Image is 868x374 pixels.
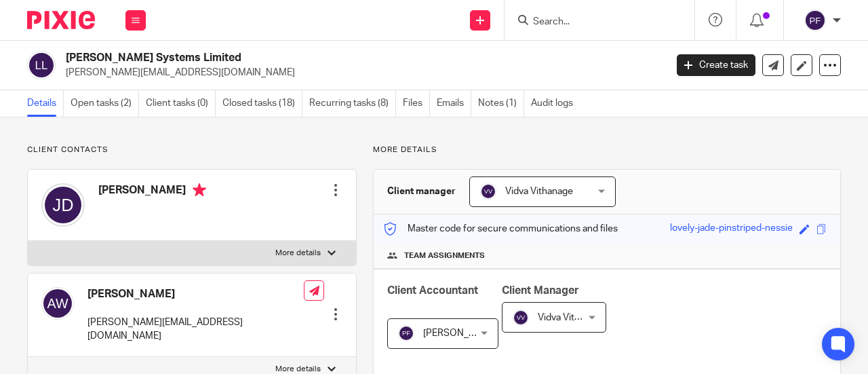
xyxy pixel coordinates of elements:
i: Primary [193,183,206,197]
a: Closed tasks (18) [222,90,302,117]
h3: Client manager [387,185,456,198]
h2: [PERSON_NAME] Systems Limited [66,51,538,65]
div: lovely-jade-pinstriped-nessie [670,221,793,237]
span: Vidva Vithanage [538,313,606,322]
a: Recurring tasks (8) [309,90,396,117]
img: svg%3E [804,10,826,31]
a: Open tasks (2) [71,90,139,117]
img: svg%3E [27,51,56,79]
img: Pixie [27,11,95,29]
img: svg%3E [41,183,85,227]
h4: [PERSON_NAME] [98,183,206,200]
span: Client Manager [502,285,579,296]
img: svg%3E [513,310,529,326]
p: Master code for secure communications and files [384,222,618,236]
span: [PERSON_NAME] [423,329,498,338]
p: [PERSON_NAME][EMAIL_ADDRESS][DOMAIN_NAME] [66,66,656,79]
p: Client contacts [27,145,357,155]
img: svg%3E [398,325,414,341]
p: More details [275,248,321,259]
a: Audit logs [531,90,580,117]
img: svg%3E [41,287,74,320]
img: svg%3E [480,183,496,200]
input: Search [532,16,654,29]
p: [PERSON_NAME][EMAIL_ADDRESS][DOMAIN_NAME] [87,316,304,343]
h4: [PERSON_NAME] [87,287,304,301]
span: Client Accountant [387,285,478,296]
a: Files [403,90,430,117]
a: Details [27,90,64,117]
span: Team assignments [404,250,485,261]
a: Notes (1) [478,90,524,117]
a: Client tasks (0) [146,90,216,117]
p: More details [373,145,841,155]
span: Vidva Vithanage [505,187,573,196]
a: Create task [677,54,755,76]
a: Emails [437,90,471,117]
